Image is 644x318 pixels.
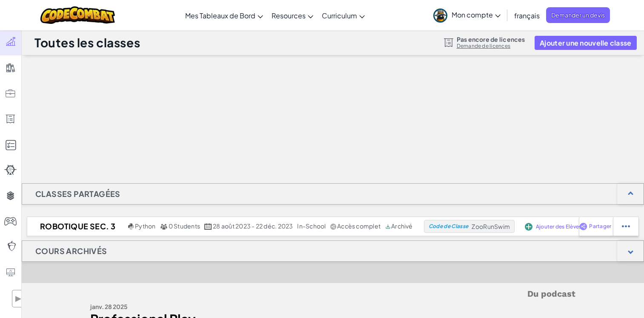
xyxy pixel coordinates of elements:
span: Python [135,222,155,230]
a: Mes Tableaux de Bord [181,4,267,27]
h2: Robotique Sec. 3 [27,220,126,233]
a: français [510,4,544,27]
span: Code de Classe [429,224,469,229]
span: 0 Students [169,222,200,230]
span: Mon compte [452,10,501,19]
img: IconShare_Gray.svg [330,223,336,230]
span: Mes Tableaux de Bord [185,11,255,20]
span: Resources [272,11,306,20]
a: Demander un devis [546,7,610,23]
span: français [514,11,540,20]
span: Ajouter des Elèves [536,224,582,229]
span: Pas encore de licences [457,36,525,43]
img: IconStudentEllipsis.svg [622,223,630,230]
h1: Toutes les classes [34,35,140,51]
h5: Du podcast [90,287,575,301]
img: IconShare_Purple.svg [579,223,587,230]
img: MultipleUsers.png [160,223,168,230]
img: CodeCombat logo [40,6,115,24]
h1: Cours Archivés [22,240,120,262]
div: in-school [297,223,326,230]
img: IconAddStudents.svg [525,223,532,231]
span: Curriculum [322,11,357,20]
span: ZooRunSwim [472,223,510,230]
div: Archivé [385,223,413,230]
button: Ajouter une nouvelle classe [535,36,636,50]
img: python.png [128,223,135,230]
img: calendar.svg [204,223,212,230]
span: 28 août 2023 - 22 déc. 2023 [213,222,293,230]
a: Mon compte [429,2,505,29]
span: Partager [589,224,611,229]
a: Curriculum [318,4,369,27]
div: janv. 28 2025 [90,301,326,313]
img: IconArchive.svg [385,223,391,230]
a: Resources [267,4,318,27]
span: ▶ [14,292,22,305]
img: avatar [433,9,447,23]
span: Accès complet [337,222,381,230]
h1: Classes Partagées [22,183,134,205]
a: Demande de licences [457,43,525,49]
